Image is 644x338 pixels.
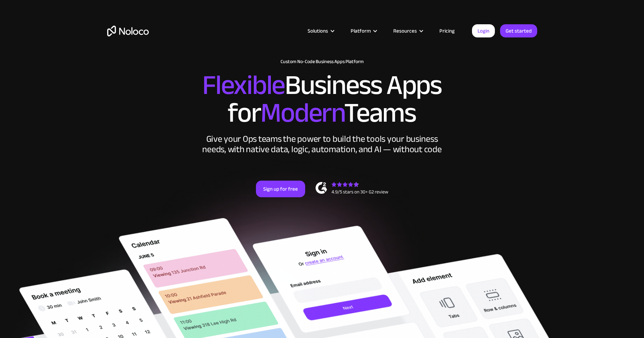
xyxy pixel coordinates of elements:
[308,26,328,35] div: Solutions
[260,87,344,139] span: Modern
[299,26,342,35] div: Solutions
[201,134,444,155] div: Give your Ops teams the power to build the tools your business needs, with native data, logic, au...
[393,26,417,35] div: Resources
[107,26,149,36] a: home
[472,24,495,37] a: Login
[500,24,537,37] a: Get started
[342,26,385,35] div: Platform
[431,26,463,35] a: Pricing
[107,71,537,127] h2: Business Apps for Teams
[385,26,431,35] div: Resources
[202,59,285,111] span: Flexible
[351,26,371,35] div: Platform
[256,181,305,197] a: Sign up for free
